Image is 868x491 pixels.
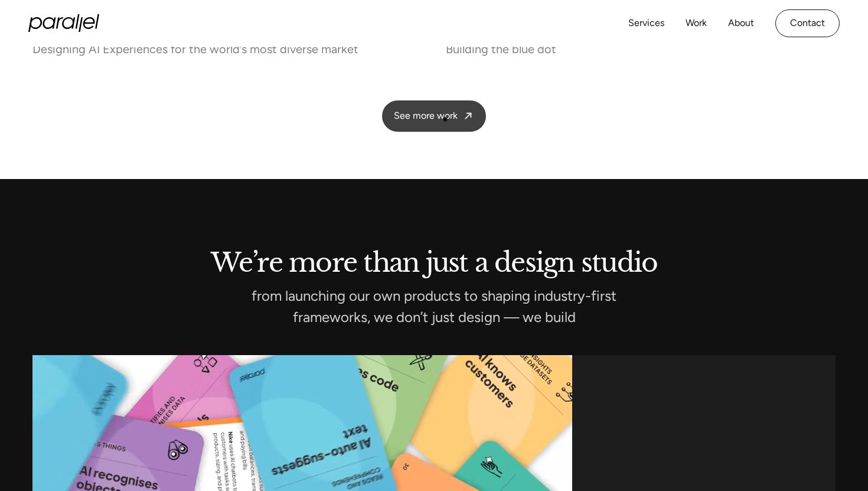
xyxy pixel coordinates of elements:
p: Building the blue dot [446,44,836,53]
a: Services [628,15,664,32]
a: Contact [775,9,840,37]
a: home [28,14,99,32]
span: See more work [394,110,458,122]
a: About [728,15,754,32]
a: See more work [382,100,486,132]
h2: We’re more than just a design studio [32,250,836,272]
a: Work [686,15,707,32]
p: Designing AI Experiences for the world’s most diverse market [32,44,422,53]
p: from launching our own products to shaping industry-first frameworks, we don’t just design — we b... [213,291,655,322]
